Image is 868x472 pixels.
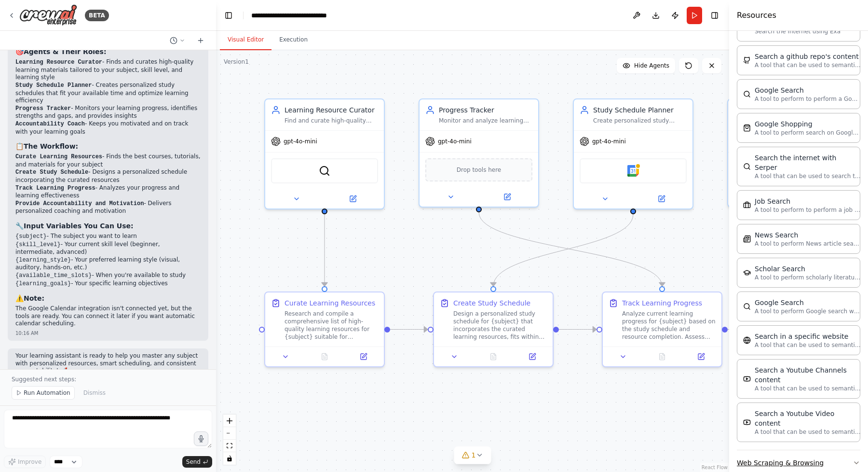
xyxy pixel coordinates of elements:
p: A tool to perform News article search with a search_query. [755,240,861,248]
li: - Delivers personalized coaching and motivation [15,200,201,215]
div: Create personalized study schedules for {subject} that fit into {available_time_slots} and align ... [593,117,687,125]
h3: 🔧 [15,221,201,231]
button: Open in side panel [347,351,380,362]
button: Hide left sidebar [222,9,235,22]
p: A tool to perform Google search with a search_query. [755,307,861,315]
div: Study Schedule PlannerCreate personalized study schedules for {subject} that fit into {available_... [573,98,693,209]
div: Analyze current learning progress for {subject} based on the study schedule and resource completi... [622,310,716,341]
img: GithubSearchTool [743,56,751,64]
li: - Your specific learning objectives [15,280,201,288]
div: Create Study ScheduleDesign a personalized study schedule for {subject} that incorporates the cur... [433,292,554,367]
p: A tool to perform search on Google shopping with a search_query. [755,129,861,137]
code: Create Study Schedule [15,169,88,176]
button: Open in side panel [515,351,549,362]
button: Send [182,456,212,468]
div: Scholar Search [755,264,861,274]
span: gpt-4o-mini [592,138,626,145]
p: A tool that can be used to semantic search a query from a Youtube Video content. [755,428,861,436]
span: Hide Agents [634,62,669,69]
div: Google Search [755,85,861,95]
img: SerperDevTool [319,165,330,177]
button: Execution [271,30,315,50]
button: zoom out [223,427,236,440]
img: YoutubeVideoSearchTool [743,418,751,426]
button: toggle interactivity [223,452,236,465]
button: No output available [473,351,514,362]
div: Progress TrackerMonitor and analyze learning progress for {subject}, tracking completion rates, t... [419,98,539,208]
p: A tool that can be used to search the internet with a search_query. Supports different search typ... [755,172,861,180]
span: gpt-4o-mini [438,138,472,145]
div: 10:16 AM [15,330,201,337]
div: Learning Resource CuratorFind and curate high-quality learning resources for {subject} based on {... [264,98,385,209]
li: - Finds the best courses, tutorials, and materials for your subject [15,153,201,168]
button: zoom in [223,415,236,427]
img: SerplyNewsSearchTool [743,235,751,243]
button: Switch to previous chat [166,35,189,46]
div: React Flow controls [223,415,236,465]
button: Start a new chat [193,35,208,46]
div: Google Shopping [755,119,861,129]
div: Track Learning ProgressAnalyze current learning progress for {subject} based on the study schedul... [602,292,722,367]
img: SerpApiGoogleSearchTool [743,90,751,98]
div: Job Search [755,196,861,206]
li: - Finds and curates high-quality learning materials tailored to your subject, skill level, and le... [15,58,201,82]
img: Logo [19,4,77,26]
g: Edge from 541d9aa4-6e3a-4bb3-8de3-b7b1e3b33b2a to 44f8a578-c366-4db9-925a-979af5ab2b98 [320,214,329,286]
div: Curate Learning ResourcesResearch and compile a comprehensive list of high-quality learning resou... [264,292,385,367]
span: Send [186,458,201,466]
h3: 🎯 [15,47,201,56]
img: YoutubeChannelSearchTool [743,375,751,383]
div: News Search [755,230,861,240]
li: - Creates personalized study schedules that fit your available time and optimize learning efficiency [15,82,201,105]
div: Track Learning Progress [622,298,702,308]
li: - Designs a personalized schedule incorporating the curated resources [15,168,201,184]
button: Visual Editor [220,30,271,50]
li: - The subject you want to learn [15,233,201,241]
strong: Agents & Their Roles: [24,48,107,56]
code: {skill_level} [15,241,61,248]
button: Run Automation [12,386,75,400]
g: Edge from 7d0e5fb3-1a7a-4af0-a3fa-2d8a554da01d to 541c1dd3-a83e-4370-bbd0-8aacda401a03 [559,325,597,334]
span: Dismiss [83,389,106,397]
div: Search a github repo's content [755,52,861,61]
span: gpt-4o-mini [284,138,317,145]
div: Study Schedule Planner [593,105,687,115]
span: Drop tools here [457,165,502,175]
h3: ⚠️ [15,293,201,303]
button: Open in side panel [634,193,689,205]
img: SerperDevTool [743,163,751,170]
button: Improve [4,456,46,468]
div: Search a Youtube Channels content [755,365,861,385]
strong: Note: [24,294,44,302]
div: BETA [85,10,109,21]
button: Hide right sidebar [708,9,721,22]
button: No output available [304,351,345,362]
p: A tool that can be used to semantic search a query from a Youtube Channels content. [755,385,861,392]
div: Monitor and analyze learning progress for {subject}, tracking completion rates, time invested, sk... [439,117,532,125]
button: Open in side panel [480,191,534,203]
p: A tool that can be used to semantic search a query from a github repo's content. This is not the ... [755,61,861,69]
nav: breadcrumb [251,11,353,20]
img: WebsiteSearchTool [743,336,751,344]
button: Click to speak your automation idea [194,431,208,446]
p: A tool to perform scholarly literature search with a search_query. [755,274,861,281]
button: No output available [642,351,683,362]
div: Learning Resource Curator [285,105,378,115]
button: Hide Agents [617,58,675,73]
p: The Google Calendar integration isn't connected yet, but the tools are ready. You can connect it ... [15,305,201,328]
code: Curate Learning Resources [15,153,102,160]
p: A tool that can be used to semantic search a query from a specific URL content. [755,341,861,349]
h3: 📋 [15,141,201,151]
g: Edge from 44f8a578-c366-4db9-925a-979af5ab2b98 to 7d0e5fb3-1a7a-4af0-a3fa-2d8a554da01d [390,325,428,334]
g: Edge from 56eeda69-c6cb-426d-af12-7113dc431897 to 541c1dd3-a83e-4370-bbd0-8aacda401a03 [474,212,667,286]
div: Version 1 [224,58,249,66]
code: {subject} [15,233,47,240]
span: Improve [18,458,41,466]
div: Search a Youtube Video content [755,409,861,428]
strong: The Workflow: [24,142,78,150]
li: - Analyzes your progress and learning effectiveness [15,184,201,200]
g: Edge from e76b5f1d-ebfe-4dc1-a9de-5f01802af842 to 7d0e5fb3-1a7a-4af0-a3fa-2d8a554da01d [488,214,638,286]
button: Open in side panel [325,193,380,205]
div: Research and compile a comprehensive list of high-quality learning resources for {subject} suitab... [285,310,378,341]
li: - Your current skill level (beginner, intermediate, advanced) [15,241,201,256]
